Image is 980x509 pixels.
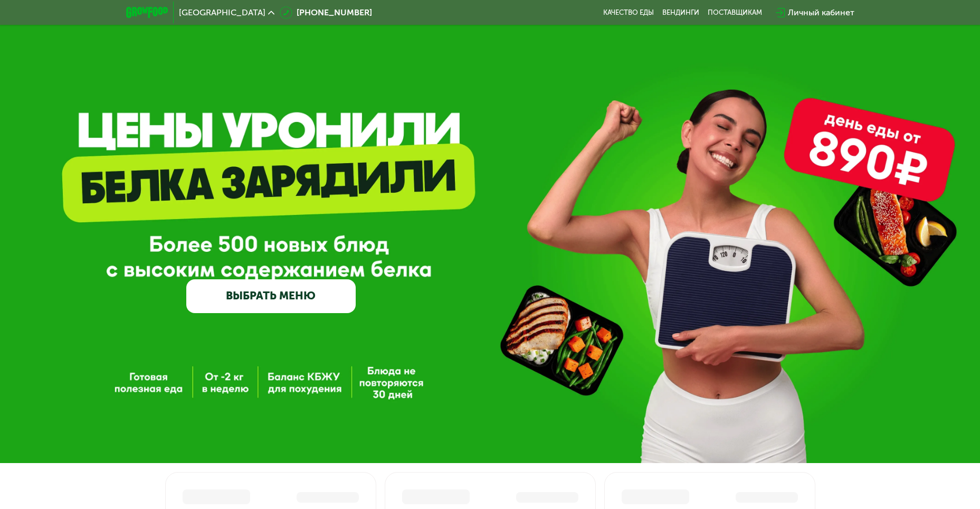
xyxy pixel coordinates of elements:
[280,6,372,19] a: [PHONE_NUMBER]
[179,8,265,17] span: [GEOGRAPHIC_DATA]
[708,8,762,17] div: поставщикам
[603,8,654,17] a: Качество еды
[788,6,854,19] div: Личный кабинет
[186,279,356,313] a: ВЫБРАТЬ МЕНЮ
[662,8,699,17] a: Вендинги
